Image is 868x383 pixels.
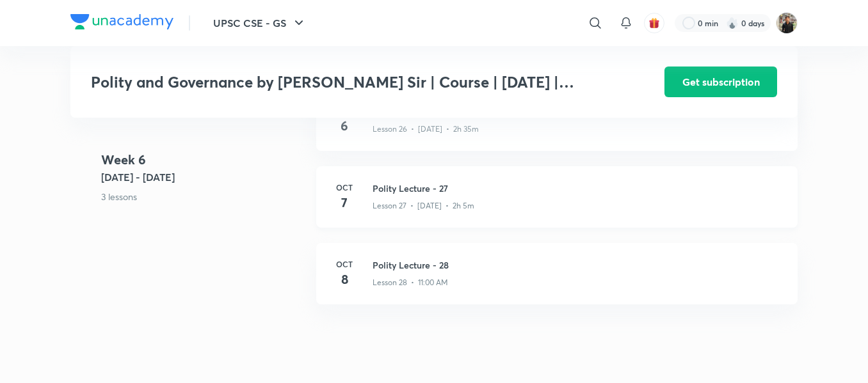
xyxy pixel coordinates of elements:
button: UPSC CSE - GS [205,10,314,36]
h6: Oct [332,182,357,193]
h4: 6 [332,116,357,136]
a: Oct6Polity Lecture - 26Lesson 26 • [DATE] • 2h 35m [316,90,798,166]
button: avatar [644,13,664,33]
img: Yudhishthir [776,12,798,34]
h3: Polity Lecture - 27 [373,182,782,195]
a: Company Logo [70,14,173,33]
h4: 7 [332,193,357,212]
p: Lesson 27 • [DATE] • 2h 5m [373,200,474,212]
h4: Week 6 [101,150,306,169]
img: Company Logo [70,14,173,29]
p: Lesson 26 • [DATE] • 2h 35m [373,123,479,135]
h4: 8 [332,270,357,289]
p: 3 lessons [101,190,306,203]
p: Lesson 28 • 11:00 AM [373,277,448,288]
h6: Oct [332,258,357,270]
h3: Polity Lecture - 28 [373,258,782,272]
a: Oct8Polity Lecture - 28Lesson 28 • 11:00 AM [316,243,798,320]
img: streak [726,17,739,29]
h3: Polity and Governance by [PERSON_NAME] Sir | Course | [DATE] | ORN [91,73,592,91]
img: avatar [648,17,660,29]
button: Get subscription [664,66,777,97]
h5: [DATE] - [DATE] [101,169,306,185]
a: Oct7Polity Lecture - 27Lesson 27 • [DATE] • 2h 5m [316,166,798,243]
